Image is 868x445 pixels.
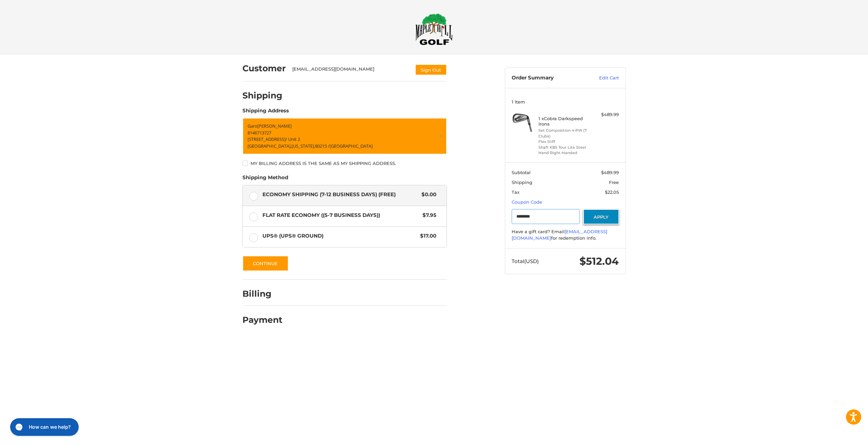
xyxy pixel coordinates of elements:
img: Maple Hill Golf [415,13,453,45]
li: Set Composition 4-PW (7 Clubs) [538,128,590,139]
input: Gift Certificate or Coupon Code [512,209,580,224]
iframe: Google Customer Reviews [812,427,868,445]
h2: Billing [242,289,282,299]
a: Coupon Code [512,199,542,205]
span: 80215 / [315,143,330,149]
legend: Shipping Method [242,174,288,185]
h3: Order Summary [512,75,585,81]
span: Total (USD) [512,258,539,264]
span: 8146713727 [248,130,271,136]
span: Shipping [512,180,532,185]
span: Subtotal [512,170,531,175]
div: Have a gift card? Email for redemption info. [512,228,619,242]
label: My billing address is the same as my shipping address. [242,161,447,166]
span: [GEOGRAPHIC_DATA] [330,143,373,149]
li: Hand Right-Handed [538,150,590,156]
span: $22.05 [605,189,619,195]
span: Flat Rate Economy ((5-7 Business Days)) [262,211,419,219]
button: Apply [583,209,619,224]
span: [STREET_ADDRESS] [248,136,285,142]
span: Tax [512,189,519,195]
span: UPS® (UPS® Ground) [262,232,417,240]
h3: 1 Item [512,99,619,105]
h4: 1 x Cobra Darkspeed Irons [538,116,590,127]
span: [GEOGRAPHIC_DATA], [248,143,292,149]
button: Continue [242,256,289,271]
li: Shaft KBS Tour Lite Steel [538,145,590,150]
span: $489.99 [601,170,619,175]
span: $0.00 [418,191,437,199]
span: [PERSON_NAME] [257,123,292,129]
span: [US_STATE], [292,143,315,149]
span: Economy Shipping (7-12 Business Days) (Free) [262,191,418,199]
iframe: Gorgias live chat messenger [7,416,81,438]
h2: Shipping [242,90,282,101]
h2: Payment [242,315,282,325]
div: $489.99 [592,111,619,118]
span: $7.95 [419,211,437,219]
legend: Shipping Address [242,107,289,118]
span: $512.04 [579,255,619,267]
h2: Customer [242,63,286,74]
button: Sign Out [415,64,447,75]
li: Flex Stiff [538,139,590,145]
span: $17.00 [417,232,437,240]
span: Free [609,180,619,185]
div: [EMAIL_ADDRESS][DOMAIN_NAME] [292,66,408,75]
a: Enter or select a different address [242,118,447,154]
span: / Unit 2 [285,136,300,142]
a: Edit Cart [585,75,619,81]
span: Garo [248,123,257,129]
